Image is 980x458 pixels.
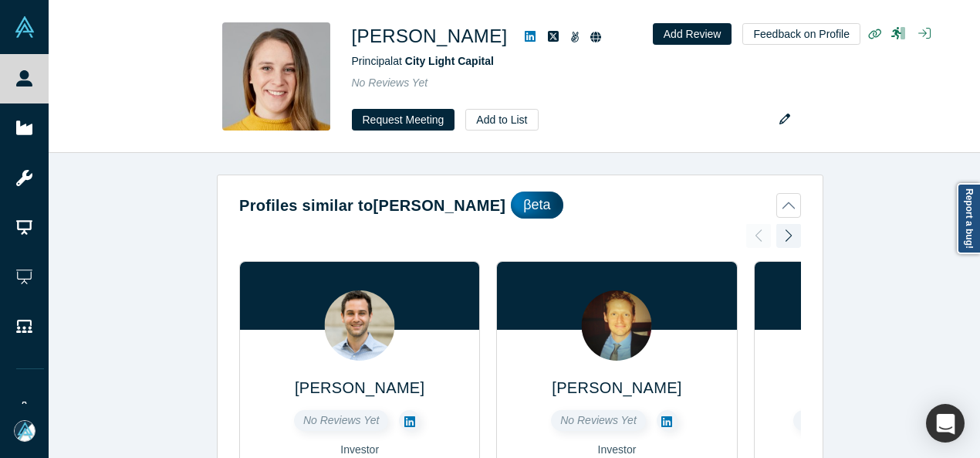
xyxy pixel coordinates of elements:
h2: Profiles similar to [PERSON_NAME] [239,194,505,217]
button: Profiles similar to[PERSON_NAME]βeta [239,192,801,219]
button: Add to List [465,109,538,131]
span: No Reviews Yet [303,414,380,426]
span: Investor [598,443,637,456]
img: Sarah Millar's Profile Image [222,22,330,131]
span: No Reviews Yet [352,76,428,89]
img: Alchemist Vault Logo [14,16,35,38]
button: Add Review [653,23,732,45]
a: [PERSON_NAME] [552,379,681,396]
img: Jason Holt's Profile Image [582,290,652,361]
span: No Reviews Yet [560,414,637,426]
button: Request Meeting [352,109,455,131]
a: [PERSON_NAME] [295,379,424,396]
div: βeta [511,192,563,219]
a: Report a bug! [957,183,980,254]
a: City Light Capital [405,55,494,67]
h1: [PERSON_NAME] [352,22,508,50]
img: Michael Presser's Profile Image [325,290,395,361]
button: Feedback on Profile [742,23,860,45]
img: Mia Scott's Account [14,420,35,442]
span: Investor [340,443,379,456]
span: Principal at [352,55,494,67]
